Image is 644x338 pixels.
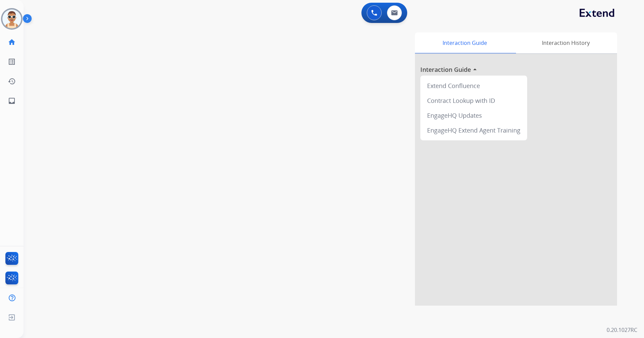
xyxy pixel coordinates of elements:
[423,93,524,108] div: Contract Lookup with ID
[607,326,637,334] p: 0.20.1027RC
[8,58,16,66] mat-icon: list_alt
[8,77,16,85] mat-icon: history
[415,32,514,53] div: Interaction Guide
[8,97,16,105] mat-icon: inbox
[423,108,524,123] div: EngageHQ Updates
[423,78,524,93] div: Extend Confluence
[514,32,617,53] div: Interaction History
[8,38,16,46] mat-icon: home
[423,123,524,138] div: EngageHQ Extend Agent Training
[2,9,21,28] img: avatar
